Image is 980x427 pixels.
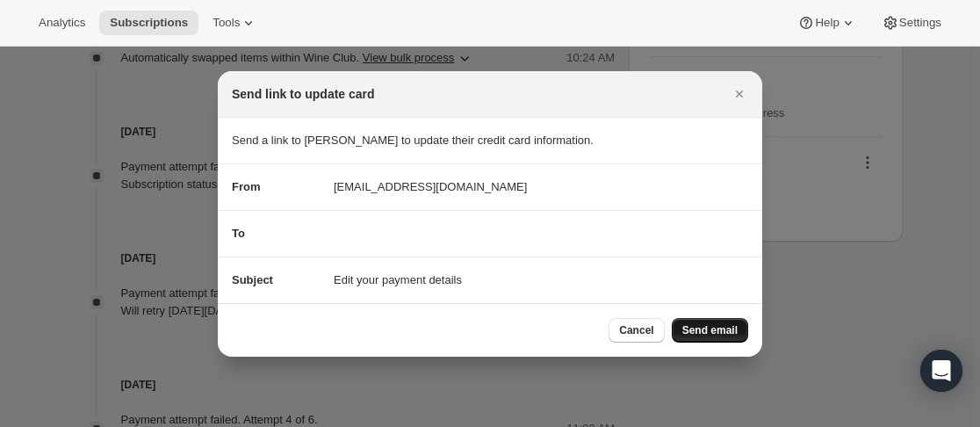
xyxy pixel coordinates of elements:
span: From [232,180,261,193]
button: Help [787,11,867,35]
div: Open Intercom Messenger [920,350,962,392]
h2: Send link to update card [232,85,375,103]
span: Send email [682,323,738,337]
span: To [232,227,245,240]
button: Settings [871,11,952,35]
p: Send a link to [PERSON_NAME] to update their credit card information. [232,132,748,149]
button: Close [727,82,752,106]
button: Send email [672,318,748,343]
span: Tools [213,16,240,30]
button: Tools [202,11,268,35]
span: Subject [232,273,273,286]
span: Subscriptions [110,16,188,30]
span: Edit your payment details [334,271,462,289]
span: Settings [899,16,941,30]
button: Analytics [28,11,96,35]
button: Subscriptions [99,11,198,35]
button: Cancel [609,318,664,343]
span: [EMAIL_ADDRESS][DOMAIN_NAME] [334,178,527,196]
span: Cancel [619,323,653,337]
span: Help [815,16,839,30]
span: Analytics [39,16,85,30]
